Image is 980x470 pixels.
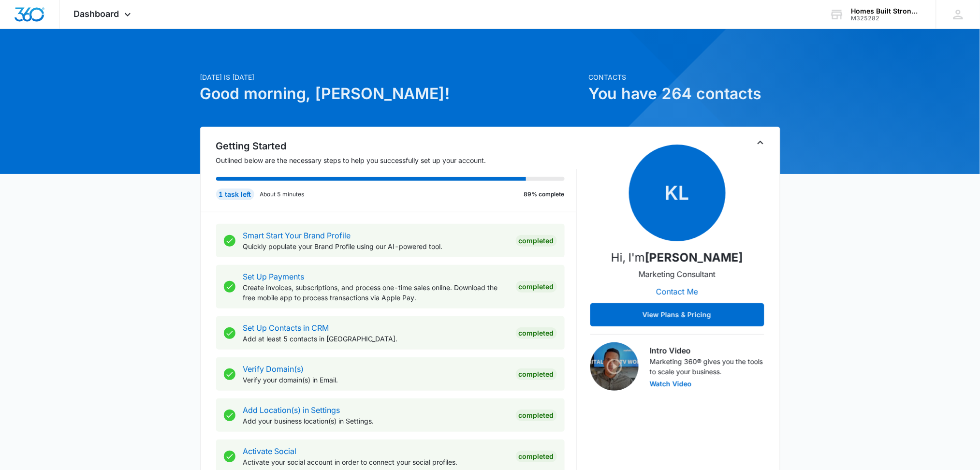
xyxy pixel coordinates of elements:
p: [DATE] is [DATE] [200,72,583,82]
h2: Getting Started [216,139,577,153]
h3: Intro Video [650,345,764,356]
p: 89% complete [524,190,565,199]
div: Completed [516,327,557,339]
p: Contacts [589,72,780,82]
span: KL [629,145,726,241]
p: Hi, I'm [611,249,743,266]
button: View Plans & Pricing [590,303,764,326]
a: Activate Social [243,446,297,456]
button: Contact Me [646,280,708,303]
button: Toggle Collapse [755,137,766,148]
h1: Good morning, [PERSON_NAME]! [200,82,583,105]
a: Set Up Contacts in CRM [243,323,329,333]
p: Verify your domain(s) in Email. [243,375,508,385]
p: About 5 minutes [260,190,305,199]
a: Smart Start Your Brand Profile [243,231,351,240]
h1: You have 264 contacts [589,82,780,105]
p: Quickly populate your Brand Profile using our AI-powered tool. [243,241,508,251]
a: Verify Domain(s) [243,364,304,374]
p: Marketing Consultant [639,268,716,280]
div: Completed [516,368,557,380]
img: Intro Video [590,342,639,391]
div: 1 task left [216,189,254,200]
button: Watch Video [650,381,692,387]
p: Outlined below are the necessary steps to help you successfully set up your account. [216,155,577,165]
div: Completed [516,281,557,293]
div: account id [851,15,922,22]
div: account name [851,7,922,15]
span: Dashboard [74,9,119,19]
p: Create invoices, subscriptions, and process one-time sales online. Download the free mobile app t... [243,282,508,303]
div: Completed [516,451,557,462]
a: Set Up Payments [243,272,305,281]
strong: [PERSON_NAME] [645,250,743,264]
p: Marketing 360® gives you the tools to scale your business. [650,356,764,377]
p: Activate your social account in order to connect your social profiles. [243,457,508,467]
p: Add your business location(s) in Settings. [243,416,508,426]
p: Add at least 5 contacts in [GEOGRAPHIC_DATA]. [243,334,508,344]
div: Completed [516,235,557,247]
a: Add Location(s) in Settings [243,405,340,415]
div: Completed [516,410,557,421]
